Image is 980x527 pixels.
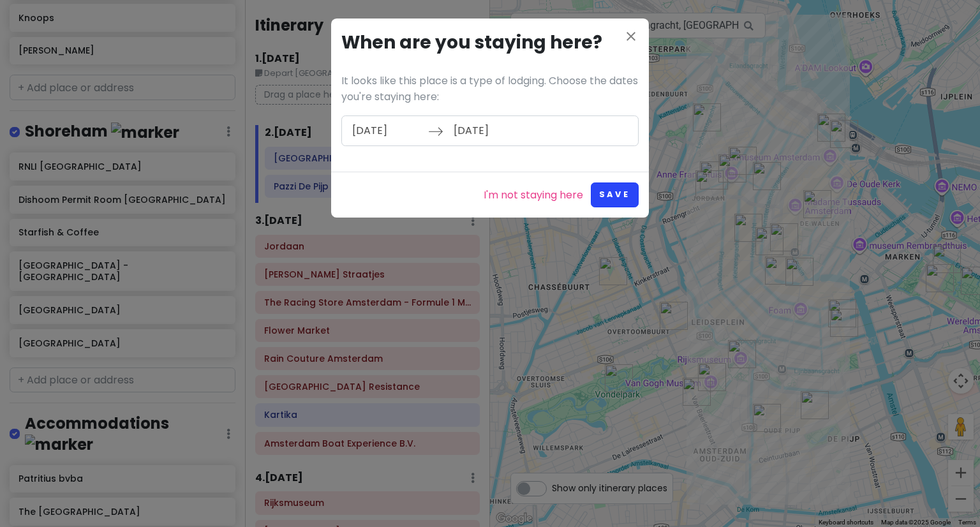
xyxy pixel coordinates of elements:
i: close [623,29,639,44]
button: Save [591,182,639,207]
p: It looks like this place is a type of lodging. Choose the dates you're staying here: [341,73,639,105]
input: Check-out [447,116,530,145]
a: I'm not staying here [484,187,583,204]
button: Close [623,29,639,47]
h3: When are you staying here? [341,29,639,57]
input: Check-in [345,116,428,145]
